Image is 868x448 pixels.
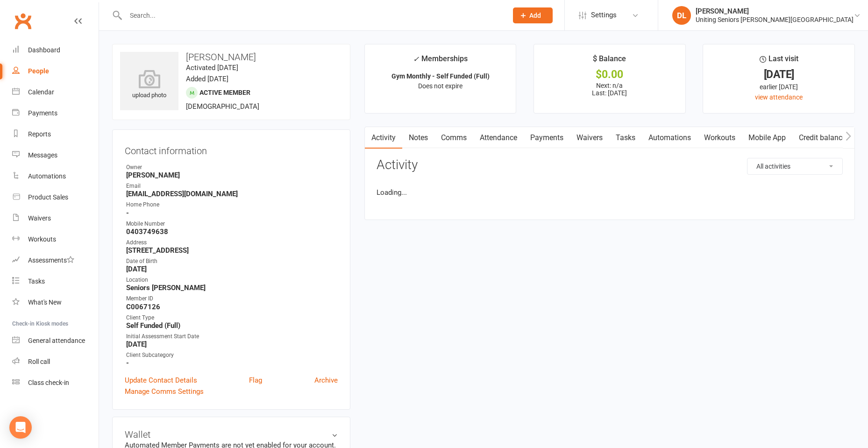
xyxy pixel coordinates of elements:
[120,70,178,100] div: upload photo
[402,127,434,149] a: Notes
[609,127,642,149] a: Tasks
[120,52,342,62] h3: [PERSON_NAME]
[672,6,691,25] div: DL
[12,208,99,229] a: Waivers
[126,200,338,209] div: Home Phone
[12,61,99,82] a: People
[126,303,338,311] strong: C0067126
[12,372,99,393] a: Class kiosk mode
[413,53,468,70] div: Memberships
[126,332,338,341] div: Initial Assessment Start Date
[126,182,338,191] div: Email
[186,102,259,111] span: [DEMOGRAPHIC_DATA]
[755,93,803,101] a: view attendance
[591,5,617,26] span: Settings
[125,429,338,440] h3: Wallet
[28,193,68,201] div: Product Sales
[12,145,99,166] a: Messages
[28,109,57,117] div: Payments
[126,220,338,228] div: Mobile Number
[792,127,853,149] a: Credit balance
[742,127,792,149] a: Mobile App
[126,276,338,284] div: Location
[126,228,338,236] strong: 0403749638
[12,82,99,103] a: Calendar
[12,166,99,187] a: Automations
[28,235,56,243] div: Workouts
[28,172,66,180] div: Automations
[642,127,697,149] a: Automations
[314,375,338,386] a: Archive
[126,294,338,303] div: Member ID
[473,127,524,149] a: Attendance
[391,72,490,80] strong: Gym Monthly - Self Funded (Full)
[377,158,843,172] h3: Activity
[413,55,419,64] i: ✓
[28,88,54,96] div: Calendar
[12,292,99,313] a: What's New
[126,313,338,322] div: Client Type
[524,127,570,149] a: Payments
[126,284,338,292] strong: Seniors [PERSON_NAME]
[126,321,338,330] strong: Self Funded (Full)
[199,89,250,96] span: Active member
[126,340,338,348] strong: [DATE]
[12,271,99,292] a: Tasks
[126,171,338,179] strong: [PERSON_NAME]
[28,130,51,138] div: Reports
[542,82,676,97] p: Next: n/a Last: [DATE]
[126,238,338,247] div: Address
[28,337,85,344] div: General attendance
[126,351,338,360] div: Client Subcategory
[593,53,626,70] div: $ Balance
[760,53,798,70] div: Last visit
[12,124,99,145] a: Reports
[186,75,228,83] time: Added [DATE]
[434,127,473,149] a: Comms
[570,127,609,149] a: Waivers
[513,7,553,23] button: Add
[126,190,338,198] strong: [EMAIL_ADDRESS][DOMAIN_NAME]
[126,209,338,217] strong: -
[697,127,742,149] a: Workouts
[9,416,32,439] div: Open Intercom Messenger
[126,163,338,172] div: Owner
[12,250,99,271] a: Assessments
[28,214,51,222] div: Waivers
[365,127,402,149] a: Activity
[696,7,854,15] div: [PERSON_NAME]
[125,386,204,397] a: Manage Comms Settings
[125,375,197,386] a: Update Contact Details
[711,70,846,79] div: [DATE]
[28,379,69,386] div: Class check-in
[542,70,676,79] div: $0.00
[12,40,99,61] a: Dashboard
[28,358,50,365] div: Roll call
[377,187,843,198] li: Loading...
[28,277,45,285] div: Tasks
[28,67,49,75] div: People
[12,187,99,208] a: Product Sales
[123,9,501,22] input: Search...
[28,256,74,264] div: Assessments
[28,46,60,54] div: Dashboard
[28,151,57,159] div: Messages
[126,246,338,255] strong: [STREET_ADDRESS]
[529,12,541,19] span: Add
[11,9,35,33] a: Clubworx
[711,82,846,92] div: earlier [DATE]
[126,257,338,266] div: Date of Birth
[12,351,99,372] a: Roll call
[696,15,854,24] div: Uniting Seniors [PERSON_NAME][GEOGRAPHIC_DATA]
[126,359,338,367] strong: -
[418,82,462,90] span: Does not expire
[28,299,62,306] div: What's New
[125,142,338,156] h3: Contact information
[12,229,99,250] a: Workouts
[12,103,99,124] a: Payments
[12,330,99,351] a: General attendance kiosk mode
[186,64,238,72] time: Activated [DATE]
[249,375,262,386] a: Flag
[126,265,338,273] strong: [DATE]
